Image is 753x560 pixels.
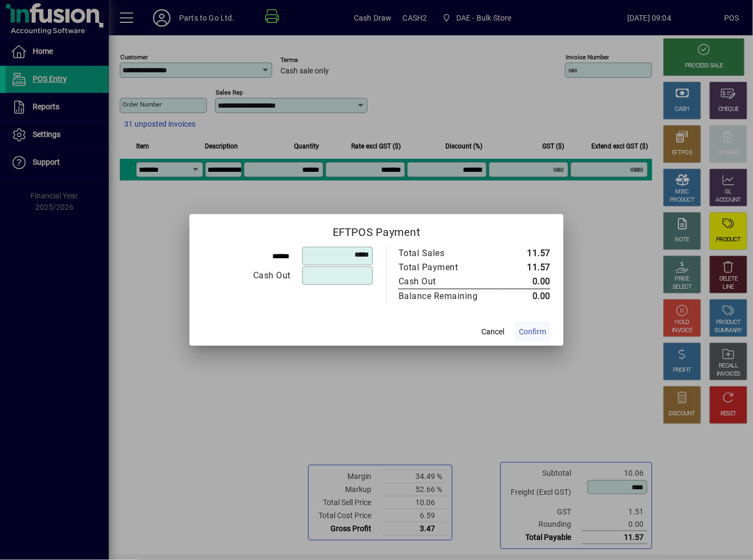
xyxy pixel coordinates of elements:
[519,326,546,338] span: Confirm
[515,322,550,341] button: Confirm
[203,269,291,282] div: Cash Out
[399,290,490,303] div: Balance Remaining
[189,214,564,246] h2: EFTPOS Payment
[501,246,550,260] td: 11.57
[501,260,550,275] td: 11.57
[398,246,501,260] td: Total Sales
[475,322,510,341] button: Cancel
[398,260,501,275] td: Total Payment
[481,326,504,338] span: Cancel
[399,275,490,288] div: Cash Out
[501,289,550,304] td: 0.00
[501,275,550,289] td: 0.00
